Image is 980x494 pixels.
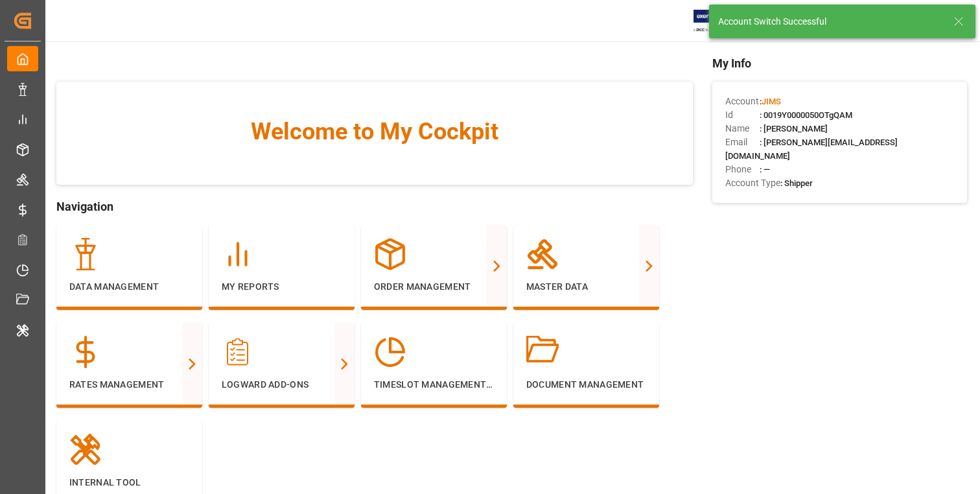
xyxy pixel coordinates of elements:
p: Rates Management [69,378,189,392]
span: My Info [712,54,967,72]
p: Document Management [526,378,646,392]
span: Id [725,108,760,122]
p: Internal Tool [69,476,189,489]
span: : [PERSON_NAME][EMAIL_ADDRESS][DOMAIN_NAME] [725,137,898,161]
p: Master Data [526,280,646,294]
span: : [760,97,781,106]
span: Account [725,95,760,108]
p: Data Management [69,280,189,294]
p: Logward Add-ons [222,378,342,392]
span: Email [725,135,760,149]
span: : — [760,165,770,174]
div: Account Switch Successful [718,15,941,29]
span: JIMS [762,97,781,106]
p: Timeslot Management V2 [374,378,494,392]
p: My Reports [222,280,342,294]
span: : [PERSON_NAME] [760,124,828,134]
span: : Shipper [780,178,813,188]
span: Navigation [56,198,693,215]
p: Order Management [374,280,494,294]
span: : 0019Y0000050OTgQAM [760,110,852,120]
span: Account Type [725,176,780,190]
span: Name [725,122,760,135]
span: Welcome to My Cockpit [82,114,667,149]
img: Exertis%20JAM%20-%20Email%20Logo.jpg_1722504956.jpg [694,10,738,32]
span: Phone [725,163,760,176]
